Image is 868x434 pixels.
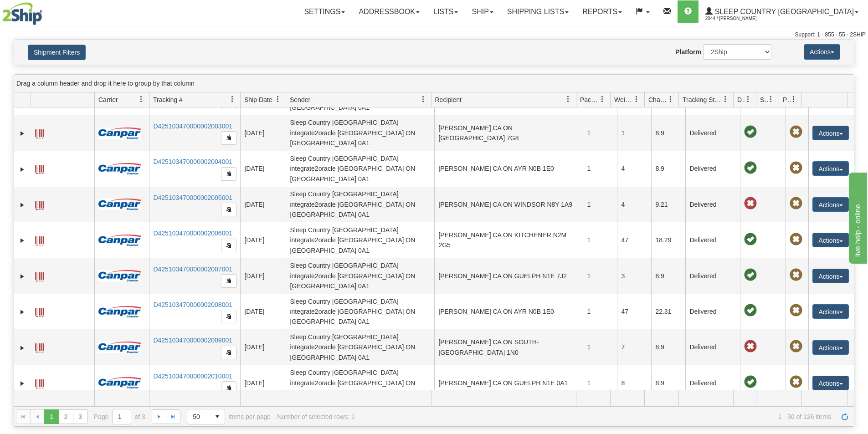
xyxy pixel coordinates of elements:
button: Actions [812,126,849,140]
button: Copy to clipboard [221,346,236,359]
td: 4 [617,187,651,222]
a: Shipping lists [500,0,575,23]
span: Page of 3 [94,409,145,424]
a: Weight filter column settings [629,92,644,107]
img: 14 - Canpar [98,128,141,139]
span: Pickup Not Assigned [790,197,802,210]
span: Page sizes drop down [187,409,225,424]
img: 14 - Canpar [98,342,141,353]
span: On time [744,126,757,138]
button: Actions [812,340,849,355]
td: [DATE] [240,187,286,222]
a: D425103470000002009001 [153,337,232,344]
td: 4 [617,151,651,186]
td: 8 [617,365,651,401]
input: Page 1 [113,409,131,424]
img: 14 - Canpar [98,235,141,246]
td: [PERSON_NAME] CA ON GUELPH N1E 0A1 [434,365,583,401]
a: D425103470000002004001 [153,158,232,165]
a: Label [35,161,44,175]
a: Charge filter column settings [663,92,678,107]
a: Sender filter column settings [416,92,431,107]
img: 14 - Canpar [98,306,141,317]
a: Expand [18,307,27,317]
img: 14 - Canpar [98,270,141,281]
button: Copy to clipboard [221,167,236,181]
a: Refresh [837,409,852,424]
td: 1 [583,365,617,401]
span: On time [744,233,757,246]
a: 3 [73,409,87,424]
span: select [210,409,225,424]
td: 47 [617,294,651,329]
span: Pickup Not Assigned [790,126,802,138]
td: [PERSON_NAME] CA ON AYR N0B 1E0 [434,151,583,186]
td: Delivered [685,365,740,401]
td: 8.9 [651,329,685,365]
td: 1 [583,115,617,151]
span: Recipient [435,95,462,104]
a: Expand [18,200,27,209]
a: D425103470000002006001 [153,230,232,237]
td: Delivered [685,187,740,222]
a: Carrier filter column settings [134,92,149,107]
span: Tracking Status [683,95,722,104]
td: [PERSON_NAME] CA ON SOUTH-[GEOGRAPHIC_DATA] 1N0 [434,329,583,365]
td: [PERSON_NAME] CA ON GUELPH N1E 7J2 [434,258,583,294]
a: Ship Date filter column settings [270,92,286,107]
a: Delivery Status filter column settings [740,92,756,107]
span: Late [744,197,757,210]
td: 1 [583,222,617,258]
span: Carrier [98,95,118,104]
a: Reports [575,0,629,23]
td: 3 [617,258,651,294]
a: Tracking # filter column settings [225,92,240,107]
span: 1 - 50 of 126 items [361,413,831,420]
a: D425103470000002005001 [153,194,232,201]
span: Page 1 [44,409,59,424]
td: Sleep Country [GEOGRAPHIC_DATA] integrate2oracle [GEOGRAPHIC_DATA] ON [GEOGRAPHIC_DATA] 0A1 [286,258,434,294]
a: Expand [18,343,27,352]
td: 8.9 [651,258,685,294]
td: Sleep Country [GEOGRAPHIC_DATA] integrate2oracle [GEOGRAPHIC_DATA] ON [GEOGRAPHIC_DATA] 0A1 [286,187,434,222]
a: Expand [18,272,27,281]
span: Delivery Status [737,95,745,104]
span: Sender [290,95,310,104]
a: Label [35,268,44,283]
a: Label [35,125,44,140]
td: [PERSON_NAME] CA ON WINDSOR N8Y 1A9 [434,187,583,222]
a: Expand [18,165,27,174]
a: D425103470000002008001 [153,301,232,308]
button: Copy to clipboard [221,203,236,216]
a: Addressbook [352,0,426,23]
img: 14 - Canpar [98,377,141,388]
div: Support: 1 - 855 - 55 - 2SHIP [2,31,866,39]
a: Pickup Status filter column settings [786,92,801,107]
td: Delivered [685,151,740,186]
a: Label [35,197,44,211]
span: Pickup Not Assigned [790,340,802,353]
a: 2 [59,409,73,424]
td: 8.9 [651,365,685,401]
td: Delivered [685,294,740,329]
div: grid grouping header [14,75,854,92]
span: Ship Date [244,95,272,104]
img: logo2044.jpg [2,2,42,25]
td: 18.29 [651,222,685,258]
button: Shipment Filters [28,45,86,60]
span: Packages [580,95,599,104]
td: 1 [617,115,651,151]
td: [DATE] [240,115,286,151]
span: Charge [648,95,668,104]
td: [DATE] [240,329,286,365]
a: Sleep Country [GEOGRAPHIC_DATA] 2044 / [PERSON_NAME] [699,0,865,23]
td: Sleep Country [GEOGRAPHIC_DATA] integrate2oracle [GEOGRAPHIC_DATA] ON [GEOGRAPHIC_DATA] 0A1 [286,151,434,186]
span: On time [744,304,757,317]
span: On time [744,376,757,388]
span: On time [744,269,757,281]
td: 1 [583,294,617,329]
a: Label [35,339,44,354]
span: Pickup Not Assigned [790,162,802,174]
div: live help - online [7,5,84,16]
td: 7 [617,329,651,365]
